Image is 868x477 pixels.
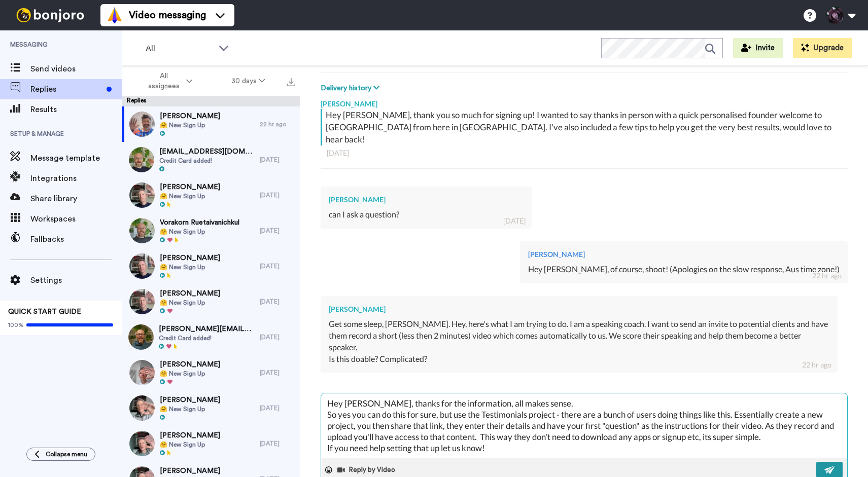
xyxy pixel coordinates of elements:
[329,353,829,365] div: Is this doable? Complicated?
[146,43,214,55] span: All
[8,308,81,315] span: QUICK START GUIDE
[122,390,300,426] a: [PERSON_NAME]🤗 New Sign Up[DATE]
[129,147,154,172] img: 3e171f2a-8c1a-4003-8a59-003ea36dbb8d-thumb.jpg
[160,111,220,121] span: [PERSON_NAME]
[321,83,383,94] button: Delivery history
[122,96,300,106] div: Replies
[528,264,840,275] div: Hey [PERSON_NAME], of course, shoot! (Apologies on the slow response, Aus time zone!)
[122,177,300,213] a: [PERSON_NAME]🤗 New Sign Up[DATE]
[321,393,847,458] textarea: Hey [PERSON_NAME], thanks for the information, all makes sense. So yes you can do this for sure, ...
[160,466,220,476] span: [PERSON_NAME]
[160,395,220,405] span: [PERSON_NAME]
[260,156,295,164] div: [DATE]
[260,439,295,448] div: [DATE]
[46,450,87,458] span: Collapse menu
[160,217,239,228] span: Vorakorn Ruetaivanichkul
[129,289,155,314] img: db8ce8f7-37e6-45f1-b482-8a4a7fdb2a22-thumb.jpg
[260,333,295,341] div: [DATE]
[143,71,184,91] span: All assignees
[159,146,255,157] span: [EMAIL_ADDRESS][DOMAIN_NAME]
[260,369,295,377] div: [DATE]
[122,426,300,461] a: [PERSON_NAME]🤗 New Sign Up[DATE]
[122,248,300,284] a: [PERSON_NAME]🤗 New Sign Up[DATE]
[329,318,829,353] div: Get some sleep, [PERSON_NAME]. Hey, here's what I am trying to do. I am a speaking coach. I want ...
[122,213,300,248] a: Vorakorn Ruetaivanichkul🤗 New Sign Up[DATE]
[129,8,206,22] span: Video messaging
[30,193,122,205] span: Share library
[284,74,298,89] button: Export all results that match these filters now.
[802,360,831,370] div: 22 hr ago
[30,172,122,185] span: Integrations
[329,195,524,205] div: [PERSON_NAME]
[30,233,122,245] span: Fallbacks
[159,157,255,165] span: Credit Card added!
[260,191,295,199] div: [DATE]
[129,395,155,421] img: 605b730f-86d2-4b1c-ad08-0fdc43cc8c10-thumb.jpg
[503,216,526,226] div: [DATE]
[160,288,220,299] span: [PERSON_NAME]
[329,209,524,221] div: can I ask a question?
[260,262,295,270] div: [DATE]
[160,263,220,271] span: 🤗 New Sign Up
[160,359,220,370] span: [PERSON_NAME]
[160,121,220,129] span: 🤗 New Sign Up
[30,103,122,116] span: Results
[12,8,88,22] img: bj-logo-header-white.svg
[122,284,300,319] a: [PERSON_NAME]🤗 New Sign Up[DATE]
[124,67,212,95] button: All assignees
[30,274,122,286] span: Settings
[160,192,220,200] span: 🤗 New Sign Up
[30,63,122,75] span: Send videos
[159,334,255,342] span: Credit Card added!
[287,78,295,86] img: export.svg
[326,109,845,145] div: Hey [PERSON_NAME], thank you so much for signing up! I wanted to say thanks in person with a quic...
[160,430,220,441] span: [PERSON_NAME]
[260,298,295,306] div: [DATE]
[260,404,295,412] div: [DATE]
[160,405,220,413] span: 🤗 New Sign Up
[122,142,300,177] a: [EMAIL_ADDRESS][DOMAIN_NAME]Credit Card added![DATE]
[160,441,220,449] span: 🤗 New Sign Up
[321,94,848,109] div: [PERSON_NAME]
[122,319,300,355] a: [PERSON_NAME][EMAIL_ADDRESS][DOMAIN_NAME]Credit Card added![DATE]
[129,182,155,208] img: 3d9aadb5-ec8d-4a16-bcd2-45614f6a49a5-thumb.jpg
[733,38,783,58] button: Invite
[212,72,285,90] button: 30 days
[812,271,842,281] div: 22 hr ago
[30,152,122,164] span: Message template
[129,431,155,456] img: 587bb185-235c-4b5b-8672-f5e82b8e3d41-thumb.jpg
[129,360,155,385] img: 6a42e8aa-c9a8-4302-90c1-d0547754cef2-thumb.jpg
[26,448,95,461] button: Collapse menu
[160,299,220,307] span: 🤗 New Sign Up
[260,120,295,128] div: 22 hr ago
[260,227,295,235] div: [DATE]
[128,324,154,350] img: ac519f94-ef5f-4835-b5e1-51563c9d4347-thumb.jpg
[824,466,836,474] img: send-white.svg
[122,106,300,142] a: [PERSON_NAME]🤗 New Sign Up22 hr ago
[528,249,840,260] div: [PERSON_NAME]
[30,83,102,95] span: Replies
[160,370,220,378] span: 🤗 New Sign Up
[129,112,155,137] img: 0f53e3be-fb35-4fb8-803a-95d38840c2ca-thumb.jpg
[122,355,300,390] a: [PERSON_NAME]🤗 New Sign Up[DATE]
[327,148,842,158] div: [DATE]
[107,7,123,23] img: vm-color.svg
[8,321,24,329] span: 100%
[129,218,155,243] img: f33cda64-340f-4753-b3ac-5768991b72f7-thumb.jpg
[160,182,220,192] span: [PERSON_NAME]
[129,253,155,279] img: 5ca9e2c7-4c05-4a82-9f85-54e3d187bfe2-thumb.jpg
[160,253,220,263] span: [PERSON_NAME]
[329,304,829,314] div: [PERSON_NAME]
[160,228,239,236] span: 🤗 New Sign Up
[159,324,255,334] span: [PERSON_NAME][EMAIL_ADDRESS][DOMAIN_NAME]
[30,213,122,225] span: Workspaces
[793,38,852,58] button: Upgrade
